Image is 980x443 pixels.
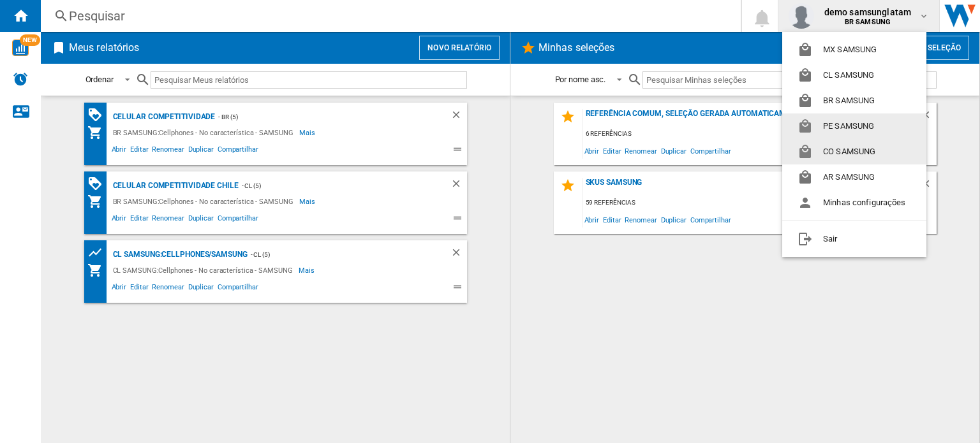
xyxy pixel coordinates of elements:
button: MX SAMSUNG [782,37,926,62]
button: AR SAMSUNG [782,164,926,190]
button: Minhas configurações [782,190,926,215]
button: BR SAMSUNG [782,88,926,113]
button: CL SAMSUNG [782,62,926,88]
button: PE SAMSUNG [782,113,926,139]
button: Sair [782,226,926,252]
button: CO SAMSUNG [782,139,926,164]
